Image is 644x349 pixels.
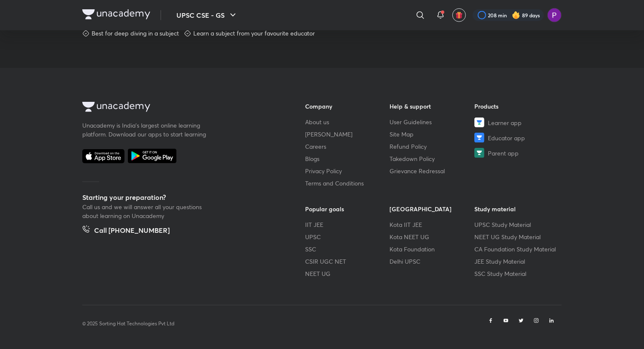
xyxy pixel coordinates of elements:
a: IIT JEE [305,220,390,229]
a: Delhi UPSC [390,257,475,266]
a: Grievance Redressal [390,166,475,175]
h6: [GEOGRAPHIC_DATA] [390,204,475,213]
img: Preeti Pandey [547,8,562,22]
button: UPSC CSE - GS [171,7,243,24]
img: streak [512,11,520,19]
img: Educator app [474,133,484,143]
h5: Starting your preparation? [82,192,278,202]
a: [PERSON_NAME] [305,130,390,139]
h6: Company [305,102,390,111]
a: NEET UG [305,269,390,278]
a: Learner app [474,117,559,128]
p: Best for deep diving in a subject [92,29,179,38]
a: Kota Foundation [390,245,475,254]
a: UPSC [305,232,390,241]
a: User Guidelines [390,117,475,126]
a: CSIR UGC NET [305,257,390,266]
a: Takedown Policy [390,154,475,163]
a: Kota IIT JEE [390,220,475,229]
button: avatar [452,8,466,22]
a: JEE Study Material [474,257,559,266]
span: Careers [305,142,326,151]
a: Blogs [305,154,390,163]
h6: Popular goals [305,204,390,213]
a: Educator app [474,133,559,143]
h5: Call [PHONE_NUMBER] [94,225,170,237]
h6: Help & support [390,102,475,111]
a: Terms and Conditions [305,179,390,188]
a: About us [305,117,390,126]
img: Parent app [474,148,484,158]
a: Kota NEET UG [390,232,475,241]
h6: Study material [474,204,559,213]
span: Educator app [488,134,525,142]
a: NEET UG Study Material [474,232,559,241]
img: Company Logo [82,9,150,19]
img: Learner app [474,117,484,128]
a: Company Logo [82,9,150,22]
img: avatar [455,11,463,19]
a: SSC Study Material [474,269,559,278]
a: Refund Policy [390,142,475,151]
a: SSC [305,245,390,254]
span: Parent app [488,149,519,158]
p: Unacademy is India’s largest online learning platform. Download our apps to start learning [82,121,209,139]
h6: Products [474,102,559,111]
img: Company Logo [82,102,150,112]
p: © 2025 Sorting Hat Technologies Pvt Ltd [82,320,174,328]
a: Privacy Policy [305,166,390,175]
p: Learn a subject from your favourite educator [193,29,315,38]
a: Company Logo [82,102,278,114]
span: Learner app [488,118,522,127]
p: Call us and we will answer all your questions about learning on Unacademy [82,202,209,220]
a: UPSC Study Material [474,220,559,229]
a: Call [PHONE_NUMBER] [82,225,170,237]
a: Parent app [474,148,559,158]
a: Site Map [390,130,475,139]
a: CA Foundation Study Material [474,245,559,254]
a: Careers [305,142,390,151]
